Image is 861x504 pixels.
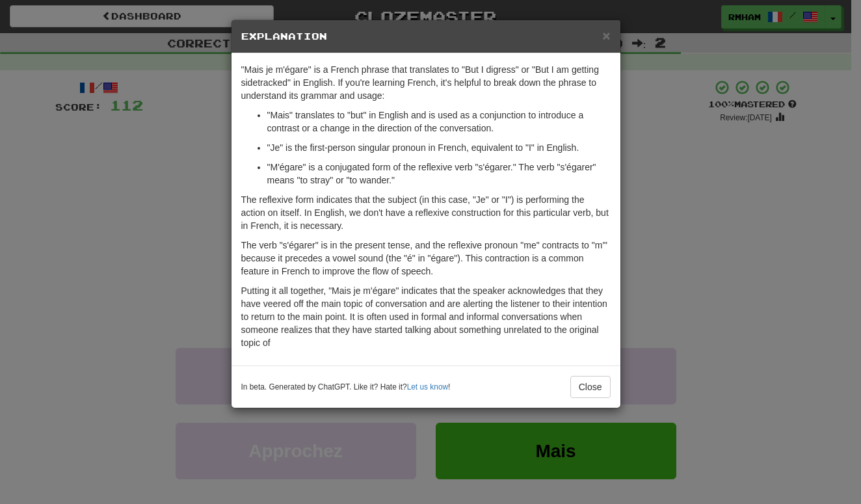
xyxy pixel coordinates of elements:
a: Let us know [407,382,448,391]
p: "M'égare" is a conjugated form of the reflexive verb "s'égarer." The verb "s'égarer" means "to st... [267,161,611,187]
p: "Je" is the first-person singular pronoun in French, equivalent to "I" in English. [267,141,611,154]
p: "Mais je m'égare" is a French phrase that translates to "But I digress" or "But I am getting side... [241,63,611,102]
p: "Mais" translates to "but" in English and is used as a conjunction to introduce a contrast or a c... [267,109,611,135]
h5: Explanation [241,30,611,43]
p: The verb "s'égarer" is in the present tense, and the reflexive pronoun "me" contracts to "m'" bec... [241,239,611,278]
p: The reflexive form indicates that the subject (in this case, "Je" or "I") is performing the actio... [241,193,611,232]
p: Putting it all together, "Mais je m'égare" indicates that the speaker acknowledges that they have... [241,284,611,349]
small: In beta. Generated by ChatGPT. Like it? Hate it? ! [241,382,451,393]
button: Close [602,29,610,42]
span: × [602,28,610,43]
button: Close [570,376,611,398]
